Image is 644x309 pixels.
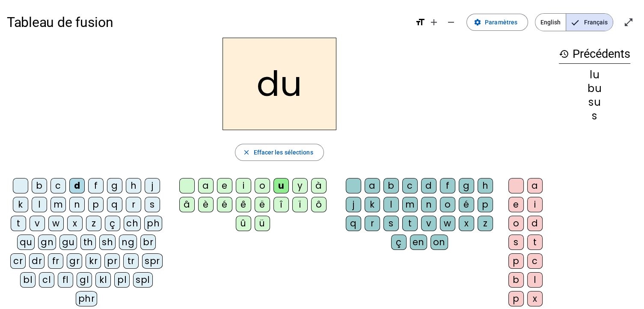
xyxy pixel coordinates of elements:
[559,111,630,121] div: s
[133,272,153,288] div: spl
[459,216,474,231] div: x
[508,216,524,231] div: o
[440,216,455,231] div: w
[48,216,64,231] div: w
[67,216,83,231] div: x
[17,235,35,250] div: qu
[292,197,308,212] div: ï
[104,253,120,269] div: pr
[114,272,130,288] div: pl
[198,197,214,212] div: è
[478,216,493,231] div: z
[559,70,630,80] div: lu
[107,178,122,193] div: g
[459,197,474,212] div: é
[142,253,163,269] div: spr
[67,253,82,269] div: gr
[508,291,524,306] div: p
[77,272,92,288] div: gl
[508,253,524,269] div: p
[145,197,160,212] div: s
[559,45,630,64] h3: Précédents
[144,216,162,231] div: ph
[105,216,120,231] div: ç
[13,197,28,212] div: k
[459,178,474,193] div: g
[29,253,45,269] div: dr
[383,216,399,231] div: s
[346,197,361,212] div: j
[527,216,543,231] div: d
[58,272,73,288] div: fl
[236,197,251,212] div: ê
[11,216,26,231] div: t
[421,197,436,212] div: n
[39,272,54,288] div: cl
[242,149,250,156] mat-icon: close
[273,178,289,193] div: u
[236,178,251,193] div: i
[95,272,111,288] div: kl
[255,178,270,193] div: o
[440,178,455,193] div: f
[86,216,101,231] div: z
[442,14,460,31] button: Diminuer la taille de la police
[119,235,137,250] div: ng
[99,235,116,250] div: sh
[474,18,481,26] mat-icon: settings
[623,17,634,27] mat-icon: open_in_full
[10,253,26,269] div: cr
[255,197,270,212] div: ë
[217,178,232,193] div: e
[107,197,122,212] div: q
[425,14,442,31] button: Augmenter la taille de la police
[59,235,77,250] div: gu
[50,197,66,212] div: m
[145,178,160,193] div: j
[415,17,425,27] mat-icon: format_size
[478,197,493,212] div: p
[253,147,313,157] span: Effacer les sélections
[69,197,85,212] div: n
[126,178,141,193] div: h
[217,197,232,212] div: é
[559,83,630,94] div: bu
[559,97,630,107] div: su
[559,49,569,59] mat-icon: history
[527,291,543,306] div: x
[48,253,63,269] div: fr
[535,13,613,31] mat-button-toggle-group: Language selection
[429,17,439,27] mat-icon: add
[236,216,251,231] div: û
[527,197,543,212] div: i
[198,178,214,193] div: a
[430,235,448,250] div: on
[478,178,493,193] div: h
[32,197,47,212] div: l
[527,235,543,250] div: t
[620,14,637,31] button: Entrer en plein écran
[383,178,399,193] div: b
[527,272,543,288] div: l
[20,272,36,288] div: bl
[88,178,104,193] div: f
[402,216,418,231] div: t
[32,178,47,193] div: b
[292,178,308,193] div: y
[440,197,455,212] div: o
[126,197,141,212] div: r
[402,197,418,212] div: m
[223,38,336,130] h2: du
[365,178,380,193] div: a
[485,17,517,27] span: Paramètres
[365,216,380,231] div: r
[527,253,543,269] div: c
[466,14,528,31] button: Paramètres
[508,197,524,212] div: e
[402,178,418,193] div: c
[86,253,101,269] div: kr
[273,197,289,212] div: î
[508,235,524,250] div: s
[421,216,436,231] div: v
[30,216,45,231] div: v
